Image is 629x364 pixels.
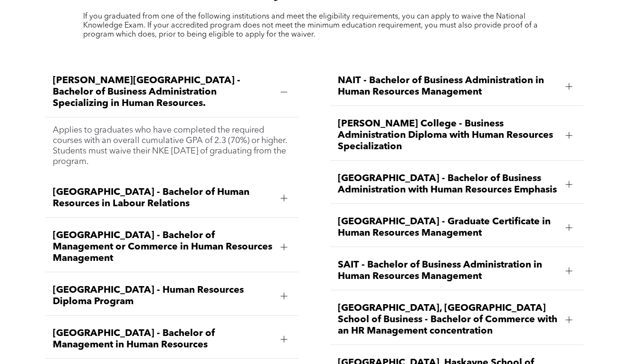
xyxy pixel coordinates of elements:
[53,75,273,109] span: [PERSON_NAME][GEOGRAPHIC_DATA] - Bachelor of Business Administration Specializing in Human Resour...
[338,216,558,239] span: [GEOGRAPHIC_DATA] - Graduate Certificate in Human Resources Management
[53,230,273,264] span: [GEOGRAPHIC_DATA] - Bachelor of Management or Commerce in Human Resources Management
[338,303,558,337] span: [GEOGRAPHIC_DATA], [GEOGRAPHIC_DATA] School of Business - Bachelor of Commerce with an HR Managem...
[53,125,291,167] p: Applies to graduates who have completed the required courses with an overall cumulative GPA of 2....
[83,13,538,38] span: If you graduated from one of the following institutions and meet the eligibility requirements, yo...
[338,259,558,282] span: SAIT - Bachelor of Business Administration in Human Resources Management
[338,118,558,153] span: [PERSON_NAME] College - Business Administration Diploma with Human Resources Specialization
[53,328,273,351] span: [GEOGRAPHIC_DATA] - Bachelor of Management in Human Resources
[338,75,558,98] span: NAIT - Bachelor of Business Administration in Human Resources Management
[338,173,558,196] span: [GEOGRAPHIC_DATA] - Bachelor of Business Administration with Human Resources Emphasis
[53,285,273,307] span: [GEOGRAPHIC_DATA] - Human Resources Diploma Program
[53,187,273,210] span: [GEOGRAPHIC_DATA] - Bachelor of Human Resources in Labour Relations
